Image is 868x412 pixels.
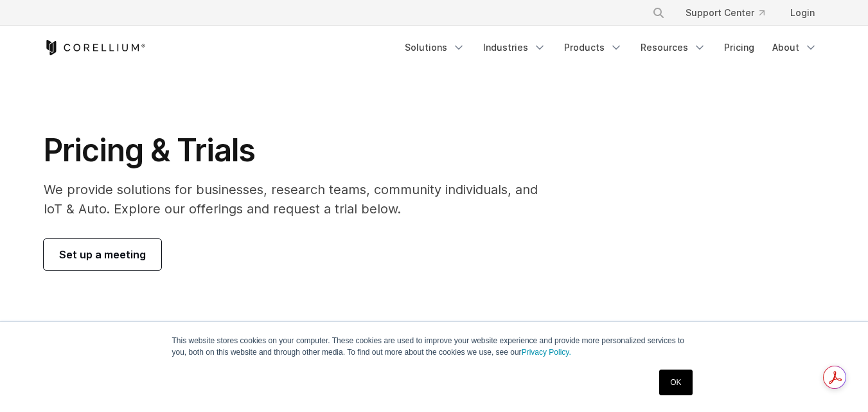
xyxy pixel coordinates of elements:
[44,131,556,170] h1: Pricing & Trials
[633,36,714,59] a: Resources
[522,348,571,357] a: Privacy Policy.
[44,40,146,55] a: Corellium Home
[475,36,554,59] a: Industries
[44,239,161,270] a: Set up a meeting
[397,36,473,59] a: Solutions
[647,1,670,24] button: Search
[659,370,692,395] a: OK
[637,1,825,24] div: Navigation Menu
[397,36,825,59] div: Navigation Menu
[556,36,630,59] a: Products
[765,36,825,59] a: About
[59,247,146,262] span: Set up a meeting
[44,180,556,219] p: We provide solutions for businesses, research teams, community individuals, and IoT & Auto. Explo...
[716,36,762,59] a: Pricing
[780,1,825,24] a: Login
[675,1,775,24] a: Support Center
[172,335,696,358] p: This website stores cookies on your computer. These cookies are used to improve your website expe...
